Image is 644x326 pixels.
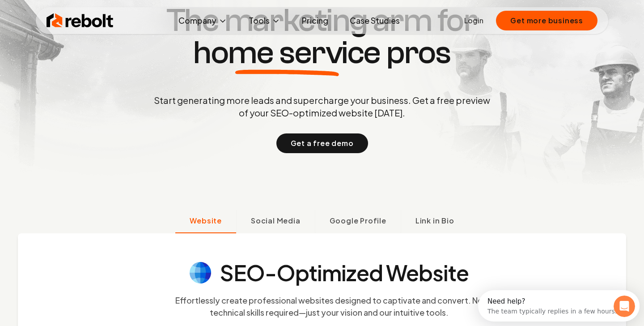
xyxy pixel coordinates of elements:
div: Open Intercom Messenger [4,4,165,28]
button: Google Profile [315,210,401,233]
button: Link in Bio [401,210,469,233]
span: Google Profile [330,215,386,226]
button: Social Media [236,210,315,233]
h1: The marketing arm for pros [107,4,537,69]
iframe: Intercom live chat [614,296,635,317]
span: Link in Bio [415,215,454,226]
button: Get a free demo [276,133,368,153]
div: The team typically replies in a few hours. [9,15,139,24]
p: Start generating more leads and supercharge your business. Get a free preview of your SEO-optimiz... [152,94,492,119]
button: Get more business [496,11,597,30]
a: Login [464,15,483,26]
h4: SEO-Optimized Website [220,262,469,283]
div: Need help? [9,8,139,15]
button: Website [175,210,236,233]
span: Social Media [251,215,301,226]
iframe: Intercom live chat discovery launcher [478,290,640,322]
span: Website [190,215,222,226]
img: Rebolt Logo [47,12,114,30]
a: Pricing [295,12,335,30]
a: Case Studies [343,12,407,30]
button: Tools [241,12,288,30]
span: home service [193,37,381,69]
button: Company [171,12,234,30]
